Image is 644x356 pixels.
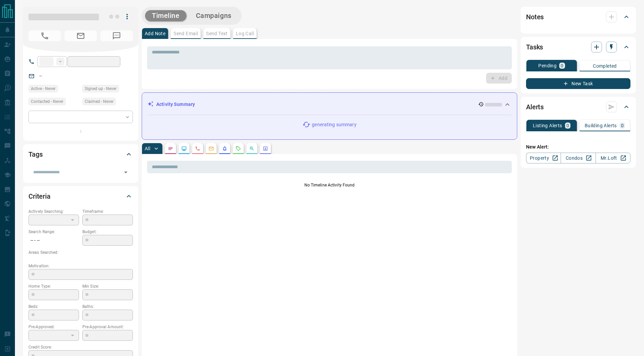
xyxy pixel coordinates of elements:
[145,146,150,151] p: All
[168,146,173,151] svg: Notes
[28,149,42,160] h2: Tags
[100,30,133,41] span: No Number
[82,208,133,215] p: Timeframe:
[526,99,630,115] div: Alerts
[28,324,79,330] p: Pre-Approved:
[526,9,630,25] div: Notes
[28,146,133,162] div: Tags
[28,191,51,202] h2: Criteria
[28,263,133,269] p: Motivation:
[195,146,200,151] svg: Calls
[85,98,114,105] span: Claimed - Never
[236,146,241,151] svg: Requests
[621,123,624,128] p: 0
[28,188,133,204] div: Criteria
[566,123,569,128] p: 0
[526,12,544,22] h2: Notes
[156,101,195,108] p: Activity Summary
[263,146,268,151] svg: Agent Actions
[28,229,79,235] p: Search Range:
[64,30,97,41] span: No Email
[208,146,214,151] svg: Emails
[526,143,630,151] p: New Alert:
[593,64,617,68] p: Completed
[85,85,117,92] span: Signed up - Never
[82,283,133,289] p: Min Size:
[28,304,79,310] p: Beds:
[145,10,186,21] button: Timeline
[561,63,563,68] p: 0
[561,153,596,163] a: Condos
[222,146,227,151] svg: Listing Alerts
[181,146,187,151] svg: Lead Browsing Activity
[585,123,617,128] p: Building Alerts
[28,235,79,246] p: -- - --
[121,168,130,177] button: Open
[526,78,630,89] button: New Task
[28,208,79,215] p: Actively Searching:
[533,123,562,128] p: Listing Alerts
[145,31,165,36] p: Add Note
[538,63,557,68] p: Pending
[147,182,512,188] p: No Timeline Activity Found
[526,42,543,52] h2: Tasks
[147,98,511,111] div: Activity Summary
[82,229,133,235] p: Budget:
[526,39,630,55] div: Tasks
[28,344,133,350] p: Credit Score:
[28,283,79,289] p: Home Type:
[31,85,56,92] span: Active - Never
[526,102,544,112] h2: Alerts
[82,304,133,310] p: Baths:
[596,153,630,163] a: Mr.Loft
[28,30,61,41] span: No Number
[189,10,238,21] button: Campaigns
[39,73,42,79] a: --
[31,98,63,105] span: Contacted - Never
[526,153,561,163] a: Property
[28,249,133,255] p: Areas Searched:
[312,121,356,128] p: generating summary
[249,146,255,151] svg: Opportunities
[82,324,133,330] p: Pre-Approval Amount:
